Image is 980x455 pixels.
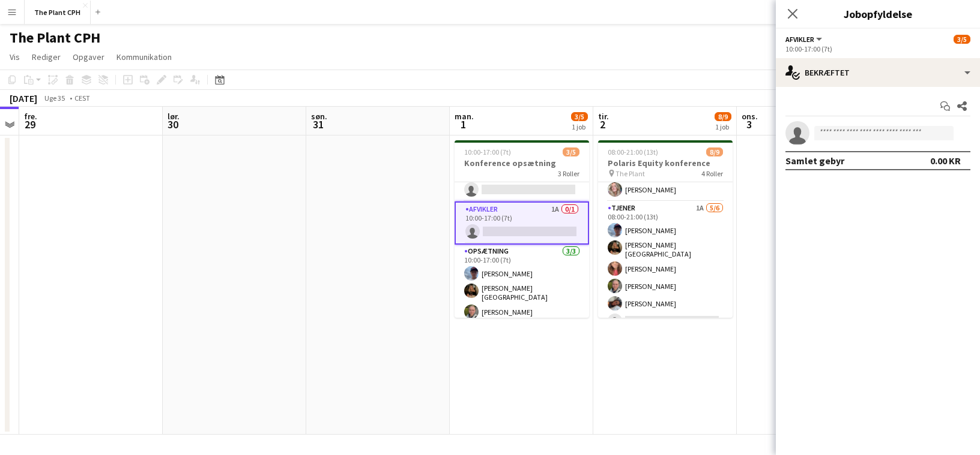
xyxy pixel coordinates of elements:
span: 10:00-17:00 (7t) [464,147,511,156]
span: 29 [22,117,37,131]
a: Rediger [27,49,65,65]
div: 1 job [572,122,587,131]
span: Vis [10,52,20,62]
span: tir. [598,111,609,122]
span: 3/5 [563,147,579,156]
div: [DATE] [10,92,37,104]
app-job-card: 10:00-17:00 (7t)3/5Konference opsætning3 RollerOpsætning2A0/110:00-14:00 (4t) Afvikler1A0/110:00-... [455,140,589,318]
app-card-role: Afvikler1A0/110:00-17:00 (7t) [455,201,589,245]
span: The Plant [616,169,645,178]
span: 1 [453,117,474,131]
span: 3/5 [571,112,588,121]
span: 8/9 [715,112,731,121]
span: man. [455,111,474,122]
span: 8/9 [706,147,723,156]
span: søn. [311,111,327,122]
span: 30 [166,117,180,131]
span: Uge 35 [40,94,70,103]
span: ons. [742,111,758,122]
span: 08:00-21:00 (13t) [608,147,658,156]
span: 3 Roller [558,169,579,178]
span: Kommunikation [116,52,172,62]
button: Afvikler [785,35,824,44]
span: 31 [309,117,327,131]
span: Afvikler [785,35,814,44]
h3: Jobopfyldelse [776,6,980,22]
div: Bekræftet [776,58,980,87]
span: 3/5 [954,35,970,44]
h3: Konference opsætning [455,158,589,168]
button: The Plant CPH [25,1,91,24]
div: 10:00-17:00 (7t) [785,44,970,53]
app-card-role: Opsætning3/310:00-17:00 (7t)[PERSON_NAME][PERSON_NAME][GEOGRAPHIC_DATA][PERSON_NAME] [455,245,589,324]
a: Kommunikation [112,49,177,65]
div: 0.00 KR [930,155,961,167]
span: Rediger [32,52,61,62]
a: Vis [5,49,25,65]
app-job-card: 08:00-21:00 (13t)8/9Polaris Equity konference The Plant4 RollerAfvikler1/108:00-21:00 (13t)[PERSO... [598,140,733,318]
h3: Polaris Equity konference [598,158,733,168]
div: Samlet gebyr [785,155,844,167]
span: fre. [24,111,37,122]
span: 2 [596,117,609,131]
span: lør. [168,111,180,122]
span: 3 [740,117,758,131]
h1: The Plant CPH [10,29,100,47]
a: Opgaver [68,49,109,65]
div: 1 job [715,122,731,131]
span: Opgaver [73,52,104,62]
span: 4 Roller [701,169,723,178]
div: CEST [74,94,90,103]
app-card-role: Tjener1A5/608:00-21:00 (13t)[PERSON_NAME][PERSON_NAME][GEOGRAPHIC_DATA][PERSON_NAME][PERSON_NAME]... [598,201,733,333]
